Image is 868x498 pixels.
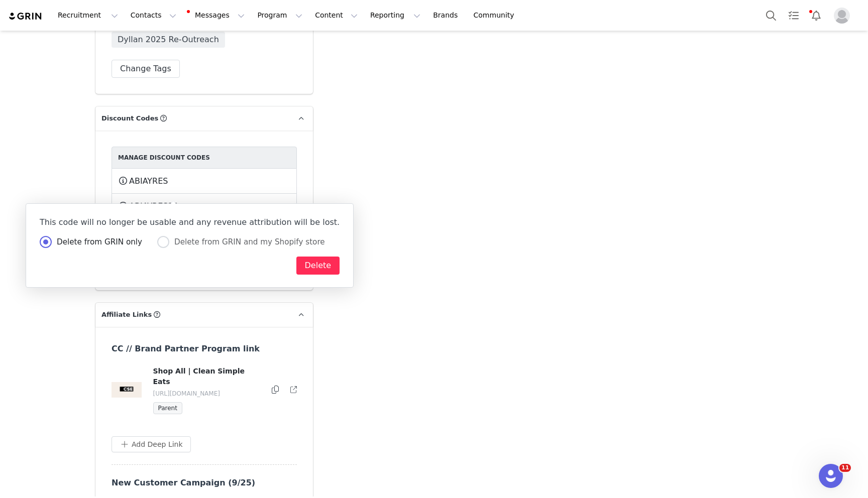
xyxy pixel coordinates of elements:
[118,153,290,162] div: Manage Discount Codes
[153,389,261,398] p: [URL][DOMAIN_NAME]
[783,4,805,27] a: Tasks
[8,8,412,19] body: Rich Text Area. Press ALT-0 for help.
[129,175,168,187] span: ABIAYRES
[112,60,180,78] button: Change Tags
[40,216,340,228] p: This code will no longer be usable and any revenue attribution will be lost.
[427,4,467,27] a: Brands
[805,4,827,27] button: Notifications
[101,310,152,320] span: Affiliate Links
[251,4,308,27] button: Program
[183,4,251,27] button: Messages
[760,4,782,27] button: Search
[112,436,191,452] button: Add Deep Link
[8,12,43,21] img: grin logo
[153,402,182,414] span: Parent
[839,464,851,472] span: 11
[129,200,178,212] span: ABIAYRES20
[169,237,325,246] span: Delete from GRIN and my Shopify store
[364,4,426,27] button: Reporting
[309,4,364,27] button: Content
[828,8,860,24] button: Profile
[101,113,158,123] span: Discount Codes
[52,237,142,246] span: Delete from GRIN only
[296,257,340,275] button: Delete
[112,32,225,48] span: Dyllan 2025 Re-Outreach
[819,464,843,488] iframe: Intercom live chat
[125,4,182,27] button: Contacts
[468,4,525,27] a: Community
[112,477,274,489] h3: New Customer Campaign (9/25)
[112,343,274,355] h3: CC // Brand Partner Program link
[112,382,142,398] img: Site_Link_Thumbnail.png
[153,366,261,387] h4: Shop All | Clean Simple Eats
[52,4,124,27] button: Recruitment
[834,8,850,24] img: placeholder-profile.jpg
